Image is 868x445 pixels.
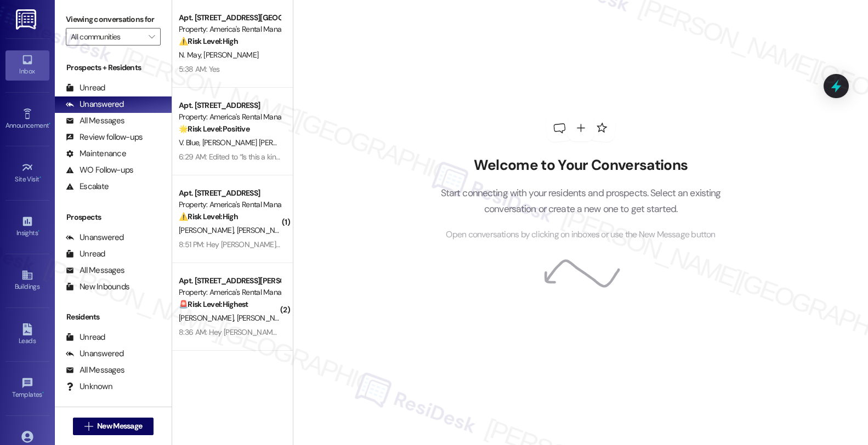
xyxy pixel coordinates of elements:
[424,157,737,174] h2: Welcome to Your Conversations
[179,187,280,199] div: Apt. [STREET_ADDRESS]
[84,422,93,431] i: 
[66,132,143,143] div: Review follow-ups
[55,212,172,223] div: Prospects
[179,138,202,147] span: V. Blue
[179,275,280,287] div: Apt. [STREET_ADDRESS][PERSON_NAME], [STREET_ADDRESS][PERSON_NAME]
[71,28,143,45] input: All communities
[179,199,280,210] div: Property: America's Rental Managers Portfolio
[203,50,258,60] span: [PERSON_NAME]
[179,50,203,60] span: N. May
[97,420,142,432] span: New Message
[179,36,238,46] strong: ⚠️ Risk Level: High
[66,99,124,110] div: Unanswered
[5,158,49,188] a: Site Visit •
[66,348,124,360] div: Unanswered
[179,111,280,123] div: Property: America's Rental Managers Portfolio
[179,327,713,337] div: 8:36 AM: Hey [PERSON_NAME] and [PERSON_NAME], we appreciate your text! We'll be back at 11AM to h...
[237,225,292,235] span: [PERSON_NAME]
[66,281,129,293] div: New Inbounds
[202,138,317,147] span: [PERSON_NAME] [PERSON_NAME]
[179,152,418,162] div: 6:29 AM: Edited to “Is this a kind reminder or just an automated message? ”
[424,185,737,216] p: Start connecting with your residents and prospects. Select an existing conversation or create a n...
[5,266,49,295] a: Buildings
[66,115,124,127] div: All Messages
[66,164,133,176] div: WO Follow-ups
[39,174,41,181] span: •
[179,287,280,298] div: Property: America's Rental Managers Portfolio
[55,62,172,73] div: Prospects + Residents
[5,50,49,80] a: Inbox
[179,124,249,134] strong: 🌟 Risk Level: Positive
[55,311,172,323] div: Residents
[66,181,109,192] div: Escalate
[179,64,220,74] div: 5:38 AM: Yes
[179,212,238,221] strong: ⚠️ Risk Level: High
[66,381,112,392] div: Unknown
[66,248,105,260] div: Unread
[179,100,280,111] div: Apt. [STREET_ADDRESS]
[38,227,39,235] span: •
[16,9,38,30] img: ResiDesk Logo
[237,313,292,323] span: [PERSON_NAME]
[5,212,49,242] a: Insights •
[66,11,161,28] label: Viewing conversations for
[49,120,50,128] span: •
[446,228,715,242] span: Open conversations by clicking on inboxes or use the New Message button
[179,12,280,24] div: Apt. [STREET_ADDRESS][GEOGRAPHIC_DATA][PERSON_NAME][PERSON_NAME]
[5,320,49,350] a: Leads
[179,299,248,309] strong: 🚨 Risk Level: Highest
[5,374,49,403] a: Templates •
[179,24,280,35] div: Property: America's Rental Managers Portfolio
[179,313,237,323] span: [PERSON_NAME]
[179,225,237,235] span: [PERSON_NAME]
[73,418,154,435] button: New Message
[66,265,124,276] div: All Messages
[66,332,105,343] div: Unread
[66,232,124,243] div: Unanswered
[149,32,155,41] i: 
[42,389,44,397] span: •
[66,364,124,376] div: All Messages
[179,239,711,249] div: 8:51 PM: Hey [PERSON_NAME] and [PERSON_NAME], we appreciate your text! We'll be back at 11AM to h...
[66,148,126,159] div: Maintenance
[66,82,105,94] div: Unread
